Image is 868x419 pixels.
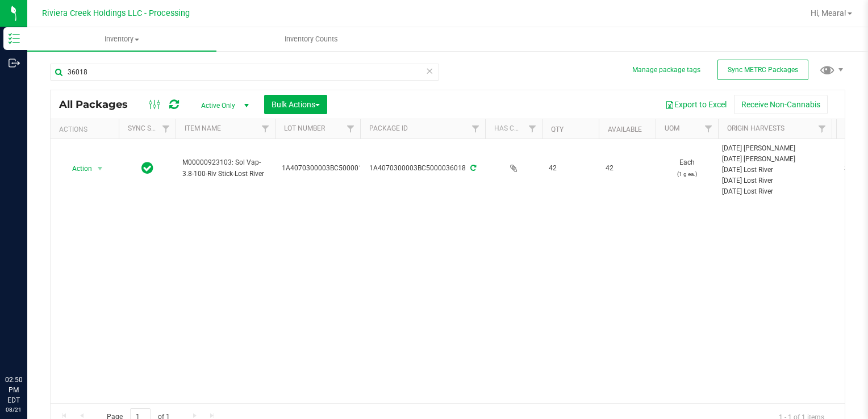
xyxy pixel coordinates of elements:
[722,186,828,197] div: [DATE] Lost River
[59,125,114,133] div: Actions
[722,154,828,165] div: [DATE] [PERSON_NAME]
[358,163,487,174] div: 1A4070300003BC5000036018
[728,66,798,74] span: Sync METRC Packages
[727,124,784,132] a: Origin Harvests
[717,60,808,80] button: Sync METRC Packages
[182,157,268,179] span: M00000923103: Sol Vap-3.8-100-Riv Stick-Lost River
[632,65,700,75] button: Manage package tags
[272,100,320,109] span: Bulk Actions
[269,34,353,44] span: Inventory Counts
[665,124,679,132] a: UOM
[485,119,542,139] th: Has COA
[216,27,406,51] a: Inventory Counts
[549,163,592,174] span: 42
[722,165,828,175] div: [DATE] Lost River
[157,119,176,139] a: Filter
[811,9,846,18] span: Hi, Meara!
[466,119,485,139] a: Filter
[5,405,22,414] p: 08/21
[722,143,828,154] div: [DATE] [PERSON_NAME]
[5,375,22,405] p: 02:50 PM EDT
[59,98,139,111] span: All Packages
[11,328,45,362] iframe: Resource center
[658,95,734,114] button: Export to Excel
[93,161,107,177] span: select
[606,163,649,174] span: 42
[369,124,408,132] a: Package ID
[341,119,360,139] a: Filter
[662,169,711,179] p: (1 g ea.)
[42,9,190,18] span: Riviera Creek Holdings LLC - Processing
[699,119,718,139] a: Filter
[813,119,832,139] a: Filter
[734,95,828,114] button: Receive Non-Cannabis
[62,161,93,177] span: Action
[264,95,327,114] button: Bulk Actions
[469,164,476,172] span: Sync from Compliance System
[608,125,642,133] a: Available
[9,57,20,69] inline-svg: Outbound
[9,33,20,44] inline-svg: Inventory
[128,124,172,132] a: Sync Status
[551,125,564,133] a: Qty
[50,64,439,81] input: Search Package ID, Item Name, SKU, Lot or Part Number...
[256,119,275,139] a: Filter
[722,175,828,186] div: [DATE] Lost River
[284,124,325,132] a: Lot Number
[282,163,378,174] span: 1A4070300003BC5000015075
[141,160,153,176] span: In Sync
[27,27,216,51] a: Inventory
[662,157,711,179] span: Each
[425,64,433,78] span: Clear
[523,119,542,139] a: Filter
[185,124,221,132] a: Item Name
[27,34,216,44] span: Inventory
